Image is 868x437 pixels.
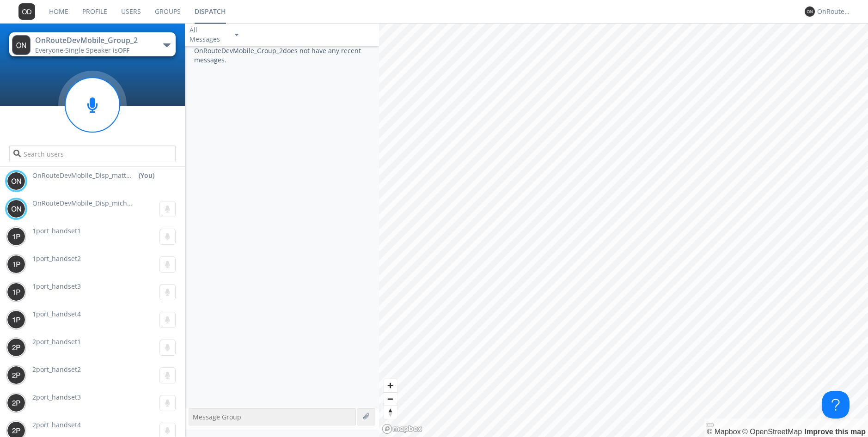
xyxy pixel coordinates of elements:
span: 1port_handset1 [32,226,81,235]
span: Zoom out [384,393,397,406]
img: caret-down-sm.svg [235,34,238,36]
img: 373638.png [7,283,25,301]
img: 373638.png [7,394,25,412]
input: Search users [9,146,176,162]
div: OnRouteDevMobile_Disp_matthew.[PERSON_NAME] [817,7,852,16]
span: Single Speaker is [65,46,129,55]
span: 2port_handset3 [32,393,81,401]
img: 373638.png [7,227,25,246]
span: Reset bearing to north [384,406,397,419]
div: All Messages [189,25,226,44]
button: OnRouteDevMobile_Group_2Everyone·Single Speaker isOFF [9,32,176,56]
span: OFF [118,46,129,55]
img: 373638.png [7,338,25,357]
img: 373638.png [7,172,25,190]
div: OnRouteDevMobile_Group_2 does not have any recent messages. [185,46,379,408]
img: 373638.png [7,200,25,218]
span: 1port_handset2 [32,254,81,263]
a: Map feedback [805,428,866,436]
span: 2port_handset1 [32,337,81,346]
span: OnRouteDevMobile_Disp_matthew.[PERSON_NAME] [32,171,134,180]
img: 373638.png [7,366,25,384]
canvas: Map [379,23,868,437]
img: 373638.png [18,3,35,20]
span: 2port_handset4 [32,420,81,429]
div: OnRouteDevMobile_Group_2 [35,35,139,46]
a: Mapbox logo [382,424,422,434]
button: Zoom out [384,392,397,406]
iframe: Toggle Customer Support [822,391,850,419]
img: 373638.png [7,255,25,273]
span: 1port_handset4 [32,310,81,318]
img: 373638.png [12,35,31,55]
img: 373638.png [805,6,815,17]
span: OnRouteDevMobile_Disp_michael.[PERSON_NAME] [32,199,190,207]
button: Reset bearing to north [384,406,397,419]
button: Toggle attribution [707,424,714,426]
span: 2port_handset2 [32,365,81,374]
div: (You) [139,171,154,180]
img: 373638.png [7,310,25,329]
span: 1port_handset3 [32,282,81,291]
button: Zoom in [384,379,397,392]
a: Mapbox [707,428,740,436]
div: Everyone · [35,46,139,55]
a: OpenStreetMap [742,428,802,436]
